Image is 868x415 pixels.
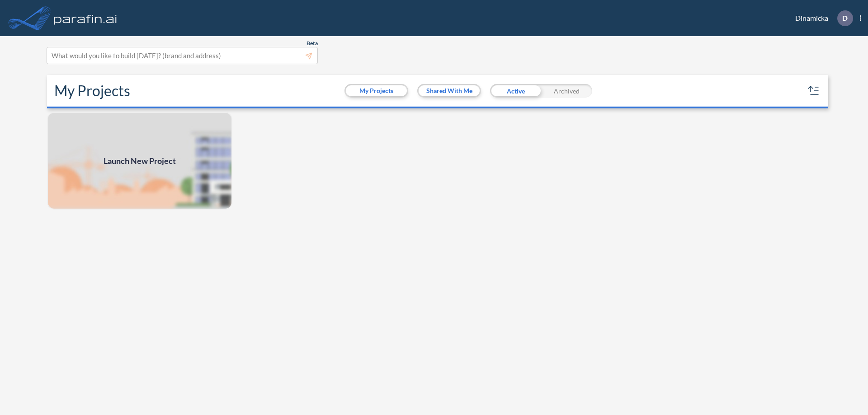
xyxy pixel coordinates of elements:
[307,40,318,47] span: Beta
[807,84,821,98] button: sort
[104,155,176,167] span: Launch New Project
[47,112,232,210] a: Launch New Project
[541,84,592,98] div: Archived
[419,85,480,96] button: Shared With Me
[47,112,232,210] img: add
[490,84,541,98] div: Active
[842,14,848,22] p: D
[52,9,119,27] img: logo
[54,82,130,99] h2: My Projects
[346,85,407,96] button: My Projects
[782,10,861,26] div: Dinamicka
